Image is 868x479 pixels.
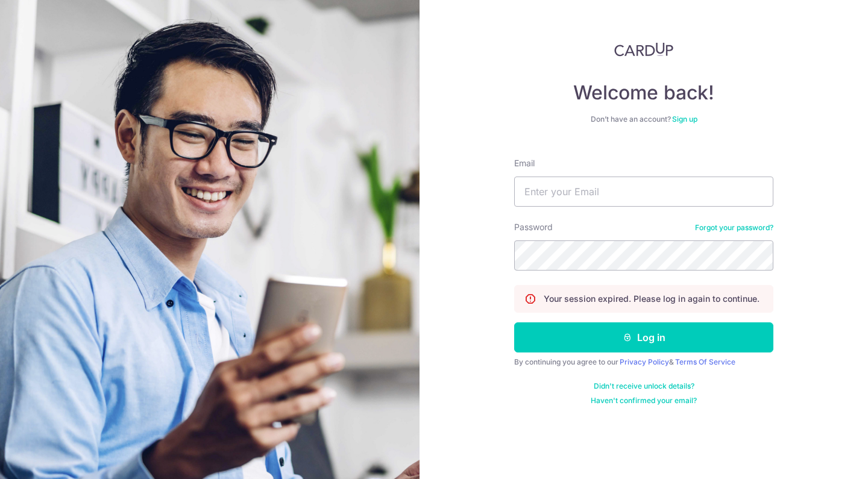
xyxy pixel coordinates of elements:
[514,157,535,169] label: Email
[514,357,773,367] div: By continuing you agree to our &
[514,114,773,124] div: Don’t have an account?
[672,114,697,124] a: Sign up
[514,81,773,105] h4: Welcome back!
[514,322,773,352] button: Log in
[594,381,694,391] a: Didn't receive unlock details?
[695,223,773,233] a: Forgot your password?
[544,293,759,305] p: Your session expired. Please log in again to continue.
[614,42,673,57] img: CardUp Logo
[514,177,773,207] input: Enter your Email
[675,357,735,366] a: Terms Of Service
[591,396,697,405] a: Haven't confirmed your email?
[514,221,553,233] label: Password
[620,357,669,366] a: Privacy Policy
